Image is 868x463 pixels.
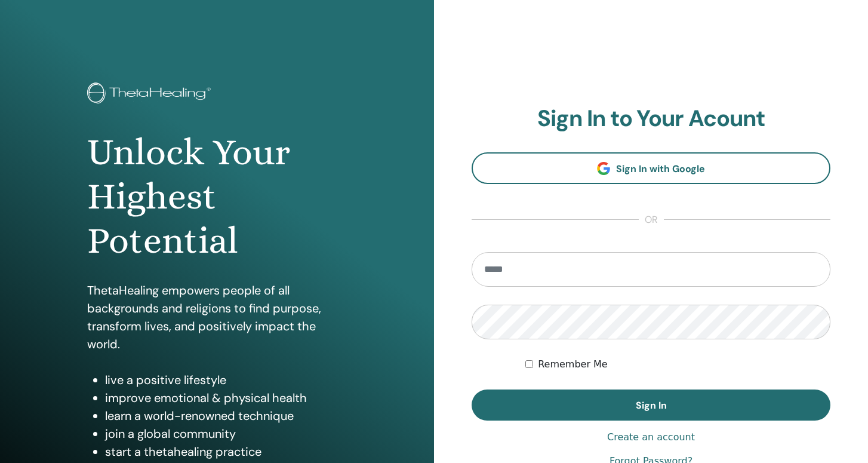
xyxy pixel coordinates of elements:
[607,430,695,444] a: Create an account
[538,357,608,372] label: Remember Me
[87,130,347,263] h1: Unlock Your Highest Potential
[472,390,830,421] button: Sign In
[105,407,347,425] li: learn a world-renowned technique
[639,213,664,227] span: or
[87,281,347,353] p: ThetaHealing empowers people of all backgrounds and religions to find purpose, transform lives, a...
[525,357,830,372] div: Keep me authenticated indefinitely or until I manually logout
[105,371,347,389] li: live a positive lifestyle
[105,425,347,443] li: join a global community
[105,443,347,461] li: start a thetahealing practice
[636,399,667,412] span: Sign In
[616,162,705,175] span: Sign In with Google
[472,105,830,133] h2: Sign In to Your Acount
[105,389,347,407] li: improve emotional & physical health
[472,152,830,184] a: Sign In with Google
